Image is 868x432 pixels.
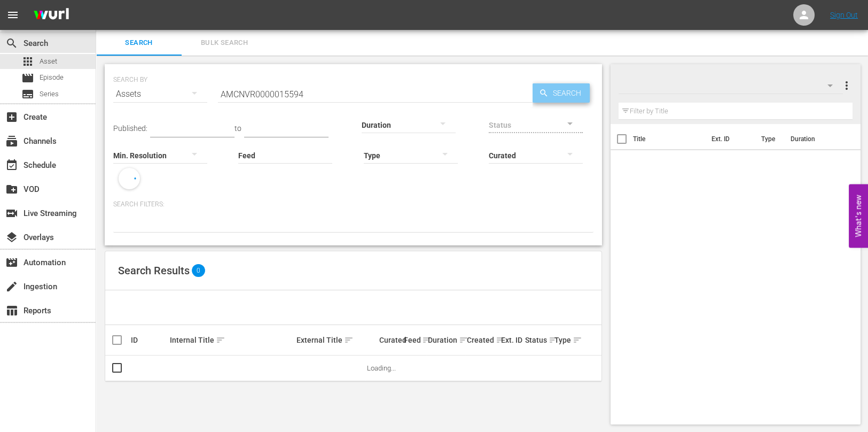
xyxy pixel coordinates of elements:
[40,89,59,99] span: Series
[496,335,505,345] span: sort
[633,124,705,154] th: Title
[234,124,241,133] span: to
[830,11,858,19] a: Sign Out
[467,334,498,346] div: Created
[428,334,464,346] div: Duration
[784,124,848,154] th: Duration
[525,334,551,346] div: Status
[367,364,396,372] span: Loading...
[21,72,34,84] span: Episode
[5,183,18,196] span: VOD
[40,72,64,83] span: Episode
[113,79,207,109] div: Assets
[296,334,376,346] div: External Title
[5,37,18,50] span: Search
[192,264,205,277] span: 0
[754,124,784,154] th: Type
[459,335,468,345] span: sort
[705,124,755,154] th: Ext. ID
[403,334,425,346] div: Feed
[840,73,853,98] button: more_vert
[533,83,590,103] button: Search
[549,335,558,345] span: sort
[103,37,175,49] span: Search
[6,9,19,21] span: menu
[849,184,868,248] button: Open Feedback Widget
[379,336,401,344] div: Curated
[554,334,570,346] div: Type
[118,264,190,277] span: Search Results
[113,124,147,133] span: Published:
[5,135,18,148] span: Channels
[5,280,18,293] span: Ingestion
[5,159,18,172] span: Schedule
[501,336,522,344] div: Ext. ID
[40,56,57,67] span: Asset
[26,3,77,28] img: ans4CAIJ8jUAAAAAAAAAAAAAAAAAAAAAAAAgQb4GAAAAAAAAAAAAAAAAAAAAAAAAJMjXAAAAAAAAAAAAAAAAAAAAAAAAgAT5G...
[422,335,432,345] span: sort
[21,88,34,101] span: Series
[549,83,590,103] span: Search
[5,111,18,124] span: Create
[216,335,225,345] span: sort
[840,79,853,92] span: more_vert
[5,304,18,317] span: Reports
[344,335,354,345] span: sort
[113,200,593,209] p: Search Filters:
[188,37,261,49] span: Bulk Search
[5,231,18,244] span: Overlays
[5,207,18,220] span: Live Streaming
[5,256,18,269] span: Automation
[131,336,167,344] div: ID
[170,334,293,346] div: Internal Title
[21,55,34,68] span: Asset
